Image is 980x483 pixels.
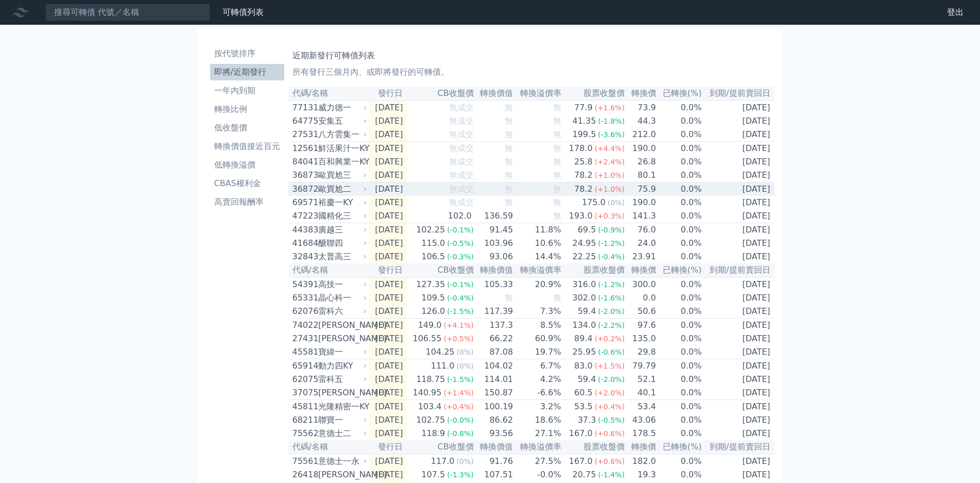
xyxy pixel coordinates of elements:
td: 150.87 [474,386,514,400]
td: [DATE] [369,142,407,156]
input: 搜尋可轉債 代號／名稱 [45,4,210,21]
td: 3.2% [513,400,561,414]
span: 無 [505,116,513,126]
span: (+2.0%) [595,389,625,397]
td: 137.3 [474,319,514,332]
span: (-0.3%) [447,253,474,261]
td: 103.96 [474,237,514,250]
div: 199.5 [571,128,598,141]
span: (+1.0%) [595,185,625,193]
span: 無 [553,211,561,221]
th: 轉換價 [625,263,657,277]
td: [DATE] [369,182,407,196]
div: 36873 [293,169,316,181]
span: (0%) [608,198,625,207]
td: 0.0% [657,114,702,128]
a: 轉換價值接近百元 [210,138,284,155]
td: 0.0% [657,345,702,359]
td: 105.33 [474,277,514,291]
td: 0.0% [657,155,702,169]
td: 212.0 [625,128,657,142]
div: 78.2 [572,183,595,195]
span: (+1.0%) [595,171,625,179]
div: 47223 [293,210,316,222]
td: [DATE] [369,291,407,305]
td: 20.9% [513,277,561,291]
div: 127.35 [414,278,447,291]
td: 0.0% [657,277,702,291]
td: 79.79 [625,359,657,373]
div: [PERSON_NAME] [318,332,365,345]
div: 晶心科一 [318,292,365,304]
span: 無 [505,293,513,303]
a: CBAS權利金 [210,175,284,192]
td: [DATE] [702,101,775,114]
a: 低收盤價 [210,120,284,136]
th: CB收盤價 [407,263,474,277]
div: 廣越三 [318,224,365,236]
div: 102.25 [414,224,447,236]
td: 87.08 [474,345,514,359]
div: 12561 [293,142,316,155]
div: 59.4 [576,305,598,318]
div: 84041 [293,156,316,168]
td: [DATE] [702,223,775,237]
td: [DATE] [369,277,407,291]
span: 無 [553,197,561,207]
td: 0.0% [657,237,702,250]
span: (+0.3%) [595,212,625,220]
div: 74022 [293,319,316,331]
div: 25.95 [571,346,598,358]
span: (+1.5%) [595,362,625,370]
td: 66.22 [474,332,514,345]
div: 36872 [293,183,316,195]
td: [DATE] [369,305,407,319]
div: 24.95 [571,237,598,249]
div: 雷科五 [318,373,365,386]
div: 104.25 [424,346,457,358]
div: 22.25 [571,251,598,263]
td: 117.39 [474,305,514,319]
li: 即將/近期發行 [210,66,284,78]
span: (-1.5%) [447,375,474,384]
span: (-0.1%) [447,226,474,234]
span: 無 [553,103,561,112]
td: [DATE] [702,114,775,128]
div: 百和興業一KY [318,156,365,168]
td: 0.0% [657,196,702,209]
td: 60.9% [513,332,561,345]
div: 37075 [293,387,316,399]
span: (+0.4%) [443,403,473,411]
span: 無 [505,184,513,194]
a: 低轉換溢價 [210,157,284,173]
li: CBAS權利金 [210,177,284,190]
div: 醣聯四 [318,237,365,249]
td: 43.06 [625,413,657,427]
td: [DATE] [369,237,407,250]
span: 無 [505,103,513,112]
span: (+4.1%) [443,321,473,329]
td: -6.6% [513,386,561,400]
td: [DATE] [369,169,407,182]
div: 44383 [293,224,316,236]
td: [DATE] [369,250,407,263]
td: 97.6 [625,319,657,332]
div: 41.35 [571,115,598,127]
span: (+1.6%) [595,104,625,112]
span: (+0.5%) [443,335,473,343]
div: 102.0 [446,210,474,222]
td: 136.59 [474,209,514,223]
span: 無 [553,293,561,303]
td: 0.0% [657,400,702,414]
div: [PERSON_NAME] [318,319,365,331]
td: 0.0% [657,142,702,156]
li: 按代號排序 [210,47,284,60]
td: 91.45 [474,223,514,237]
li: 低轉換溢價 [210,159,284,171]
td: [DATE] [702,277,775,291]
th: 轉換溢價率 [513,87,561,101]
a: 按代號排序 [210,45,284,62]
div: 62076 [293,305,316,318]
td: [DATE] [702,319,775,332]
span: 無 [553,116,561,126]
